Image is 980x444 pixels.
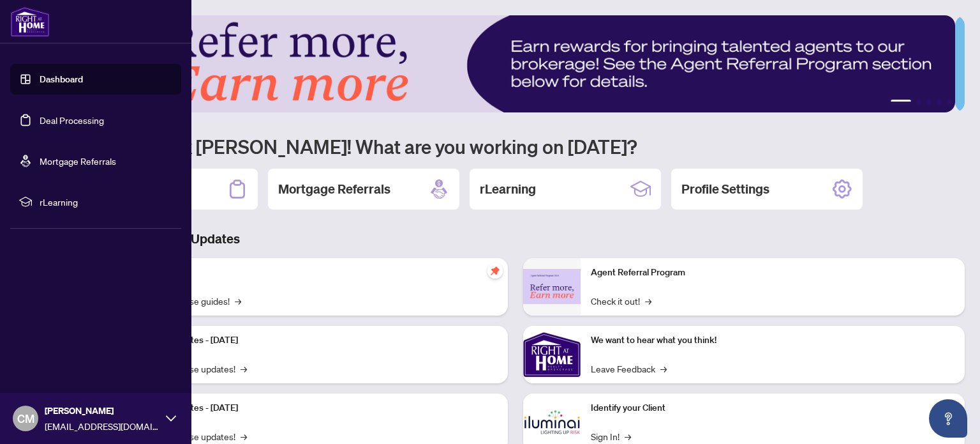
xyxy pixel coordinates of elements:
span: → [235,294,241,308]
h2: Profile Settings [681,180,769,198]
img: logo [10,6,50,37]
span: [PERSON_NAME] [45,404,160,418]
img: Slide 0 [66,15,955,112]
button: 4 [937,100,942,105]
button: 2 [916,100,921,105]
button: 3 [926,100,932,105]
span: → [241,429,247,443]
span: [EMAIL_ADDRESS][DOMAIN_NAME] [45,419,160,433]
span: → [645,294,651,308]
h2: Mortgage Referrals [278,180,390,198]
h3: Brokerage & Industry Updates [66,230,965,248]
a: Dashboard [40,73,83,85]
button: 5 [947,100,952,105]
span: → [625,429,631,443]
span: rLearning [40,195,172,209]
span: CM [17,410,34,427]
h1: Welcome back [PERSON_NAME]! What are you working on [DATE]? [66,134,965,158]
span: pushpin [487,263,503,279]
p: Self-Help [134,266,498,280]
h2: rLearning [480,180,536,198]
img: We want to hear what you think! [523,326,581,383]
a: Leave Feedback→ [591,362,667,376]
p: Platform Updates - [DATE] [134,401,498,415]
p: Identify your Client [591,401,954,415]
span: → [660,362,667,376]
span: → [241,362,247,376]
a: Mortgage Referrals [40,155,116,167]
p: Agent Referral Program [591,266,954,280]
a: Check it out!→ [591,294,651,308]
button: Open asap [929,399,967,438]
button: 1 [891,100,911,105]
p: We want to hear what you think! [591,333,954,348]
a: Deal Processing [40,114,104,126]
img: Agent Referral Program [523,269,581,304]
p: Platform Updates - [DATE] [134,333,498,348]
a: Sign In!→ [591,429,631,443]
